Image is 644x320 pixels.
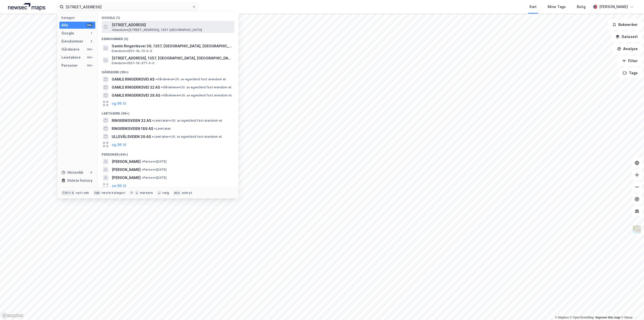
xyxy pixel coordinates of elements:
div: Google (1) [98,12,238,21]
div: Leietakere (99+) [98,108,238,117]
div: Personer (99+) [98,149,238,158]
div: Kontrollprogram for chat [619,296,644,320]
div: Alle [61,22,68,28]
span: Leietaker • Utl. av egen/leid fast eiendom el. [152,119,223,123]
span: • [154,127,156,130]
span: Eiendom • [STREET_ADDRESS], 1357 [GEOGRAPHIC_DATA] [112,28,202,32]
img: logo.a4113a55bc3d86da70a041830d287a7e.svg [8,3,45,11]
a: OpenStreetMap [570,316,594,319]
span: GAMLE RINGERIKSVEI 32 AS [112,84,160,90]
button: og 96 til [112,141,126,148]
span: ULLEVÅLSVEIEN 39 AS [112,134,151,140]
span: Leietaker • Utl. av egen/leid fast eiendom el. [152,135,222,139]
div: [PERSON_NAME] [599,4,628,10]
span: • [112,28,113,32]
div: Gårdeiere [61,46,79,52]
span: • [161,93,163,97]
input: Søk på adresse, matrikkel, gårdeiere, leietakere eller personer [64,3,192,11]
div: Bolig [577,4,586,10]
span: Gamle Ringeriksvei 39, 1357, [GEOGRAPHIC_DATA], [GEOGRAPHIC_DATA] [112,43,232,49]
div: Kart [530,4,537,10]
div: nytt søk [76,191,89,195]
div: velg [162,191,169,195]
span: Person • [DATE] [142,160,167,164]
button: og 96 til [112,183,126,189]
div: neste kategori [102,191,125,195]
div: Kategori [61,16,95,20]
span: RINGERIKSVEIEN 32 AS [112,118,151,124]
div: Eiendommer (2) [98,33,238,42]
div: Mine Tags [548,4,566,10]
div: 99+ [86,55,93,59]
span: Person • [DATE] [142,176,167,180]
div: avbryt [182,191,192,195]
div: Ctrl + k [61,190,75,195]
span: • [161,85,163,89]
div: tab [93,190,101,195]
img: Z [632,225,642,234]
span: GAMLE RINGERIKSVEI AS [112,76,154,82]
div: Leietakere [61,54,81,60]
div: Historikk [61,169,83,175]
button: og 96 til [112,100,126,106]
button: Bokmerker [608,20,642,30]
span: [STREET_ADDRESS] [112,22,146,28]
span: • [152,135,153,138]
span: Leietaker [154,127,171,131]
button: Datasett [611,32,642,42]
span: GAMLE RINGERIKSVEI 38 AS [112,92,160,98]
span: Gårdeiere • Utl. av egen/leid fast eiendom el. [155,77,226,81]
span: [PERSON_NAME] [112,175,141,181]
span: • [142,176,143,180]
a: Mapbox [555,316,569,319]
span: Person • [DATE] [142,168,167,172]
button: Tags [619,68,642,78]
div: 0 [89,170,93,174]
span: RINGERIKSVEIEN 189 AS [112,126,153,132]
div: 99+ [86,63,93,67]
div: Delete history [67,177,93,184]
div: 1 [89,31,93,35]
div: Gårdeiere (99+) [98,66,238,75]
span: [STREET_ADDRESS], 1357, [GEOGRAPHIC_DATA], [GEOGRAPHIC_DATA] [112,55,232,61]
span: Gårdeiere • Utl. av egen/leid fast eiendom el. [161,93,232,97]
span: • [152,119,154,122]
span: Eiendom • 3201-19-377-0-0 [112,61,154,65]
span: Gårdeiere • Utl. av egen/leid fast eiendom el. [161,85,232,89]
span: [PERSON_NAME] [112,167,141,173]
div: 99+ [86,23,93,27]
div: Google [61,30,74,36]
div: 99+ [86,47,93,51]
a: Mapbox homepage [2,313,24,318]
div: Eiendommer [61,38,83,44]
button: Filter [618,56,642,66]
span: Eiendom • 3201-19-72-0-0 [112,49,152,53]
div: Personer [61,62,78,68]
span: • [142,168,143,171]
div: markere [140,191,153,195]
div: esc [173,190,181,195]
a: Improve this map [595,316,620,319]
div: 2 [89,39,93,43]
span: [PERSON_NAME] [112,159,141,165]
button: Analyse [613,44,642,54]
span: • [155,77,157,81]
iframe: Chat Widget [619,296,644,320]
span: • [142,160,143,163]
